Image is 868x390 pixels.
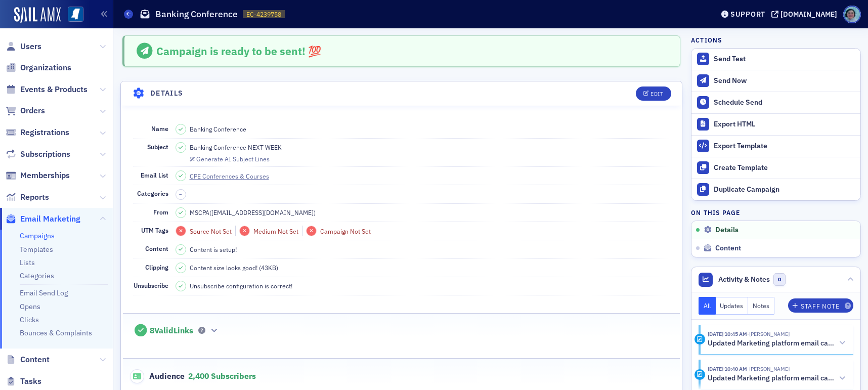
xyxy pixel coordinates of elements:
[691,208,861,217] h4: On this page
[6,84,88,95] a: Events & Products
[691,70,860,92] button: Send Now
[636,86,671,101] button: Edit
[788,298,853,313] button: Staff Note
[6,105,45,116] a: Orders
[20,41,41,52] span: Users
[6,41,41,52] a: Users
[20,328,92,337] a: Bounces & Complaints
[708,338,846,349] button: Updated Marketing platform email campaign: Banking Conference
[155,8,238,20] h1: Banking Conference
[715,244,741,253] span: Content
[145,244,168,252] span: Content
[747,330,790,337] span: Rachel Shirley
[20,62,71,73] span: Organizations
[150,88,184,99] h4: Details
[20,231,55,240] a: Campaigns
[150,326,193,336] span: 8 Valid Links
[650,91,663,97] div: Edit
[320,227,371,235] span: Campaign Not Set
[190,281,292,290] span: Unsubscribe configuration is correct!
[801,304,839,309] div: Staff Note
[20,271,54,280] a: Categories
[68,7,83,22] img: SailAMX
[20,149,70,160] span: Subscriptions
[708,339,834,348] h5: Updated Marketing platform email campaign: Banking Conference
[715,226,739,235] span: Details
[773,273,786,286] span: 0
[20,105,45,116] span: Orders
[714,76,855,85] div: Send Now
[147,143,168,151] span: Subject
[20,302,40,311] a: Opens
[190,263,278,272] span: Content size looks good! (43KB)
[699,297,716,315] button: All
[190,208,316,217] span: MSCPA ( [EMAIL_ADDRESS][DOMAIN_NAME] )
[20,213,80,225] span: Email Marketing
[6,354,50,365] a: Content
[20,245,53,254] a: Templates
[134,281,168,289] span: Unsubscribe
[691,179,860,200] button: Duplicate Campaign
[716,297,749,315] button: Updates
[714,120,855,129] div: Export HTML
[695,369,705,380] div: Activity
[6,170,70,181] a: Memberships
[708,373,846,384] button: Updated Marketing platform email campaign: Banking Conference
[141,226,168,234] span: UTM Tags
[714,142,855,151] div: Export Template
[141,171,168,179] span: Email List
[153,208,168,216] span: From
[691,92,860,113] button: Schedule Send
[748,297,774,315] button: Notes
[14,7,61,23] img: SailAMX
[6,213,80,225] a: Email Marketing
[20,192,49,203] span: Reports
[156,44,321,58] span: Campaign is ready to be sent! 💯
[718,274,770,285] span: Activity & Notes
[6,376,41,387] a: Tasks
[137,189,168,197] span: Categories
[6,192,49,203] a: Reports
[708,330,747,337] time: 8/11/2025 10:45 AM
[843,6,861,23] span: Profile
[730,10,765,19] div: Support
[253,227,298,235] span: Medium Not Set
[6,62,71,73] a: Organizations
[691,113,860,135] a: Export HTML
[190,154,270,163] button: Generate AI Subject Lines
[190,171,278,181] a: CPE Conferences & Courses
[747,365,790,372] span: Rachel Shirley
[145,263,168,271] span: Clipping
[691,135,860,157] a: Export Template
[190,227,232,235] span: Source Not Set
[714,98,855,107] div: Schedule Send
[6,127,69,138] a: Registrations
[20,258,35,267] a: Lists
[780,10,837,19] div: [DOMAIN_NAME]
[130,369,185,383] span: Audience
[708,365,747,372] time: 8/11/2025 10:40 AM
[708,374,834,383] h5: Updated Marketing platform email campaign: Banking Conference
[714,185,855,194] div: Duplicate Campaign
[196,156,270,162] div: Generate AI Subject Lines
[190,143,282,152] span: Banking Conference NEXT WEEK
[695,334,705,344] div: Activity
[714,55,855,64] div: Send Test
[20,315,39,324] a: Clicks
[246,10,281,19] span: EC-4239758
[20,127,69,138] span: Registrations
[190,245,237,254] span: Content is setup!
[834,356,858,380] iframe: To enrich screen reader interactions, please activate Accessibility in Grammarly extension settings
[190,190,195,198] span: —
[188,371,256,381] span: 2,400 Subscribers
[20,170,70,181] span: Memberships
[20,354,50,365] span: Content
[6,149,70,160] a: Subscriptions
[691,35,722,45] h4: Actions
[20,288,68,297] a: Email Send Log
[190,124,246,134] span: Banking Conference
[20,84,88,95] span: Events & Products
[771,11,841,18] button: [DOMAIN_NAME]
[691,49,860,70] button: Send Test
